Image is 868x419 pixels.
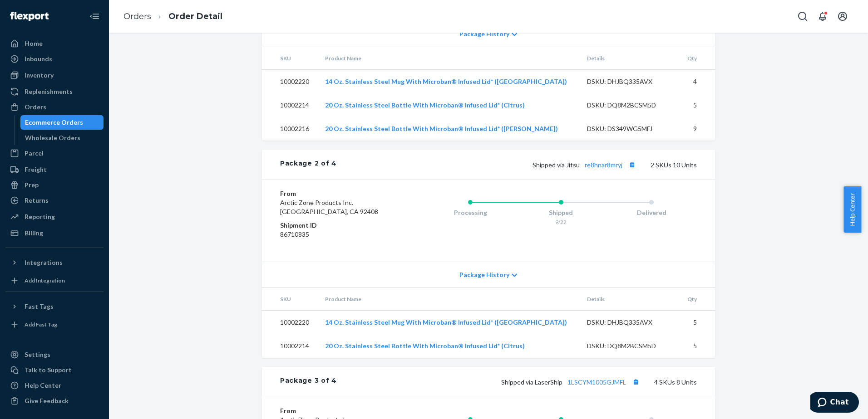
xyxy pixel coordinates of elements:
div: Give Feedback [25,396,69,405]
div: Settings [25,350,50,359]
dt: From [280,189,389,198]
a: Orders [5,100,104,114]
div: Parcel [25,149,44,158]
div: Inbounds [25,54,52,63]
div: 2 SKUs 10 Units [337,159,697,171]
div: DSKU: DQ8M2BCSM5D [587,341,672,351]
dt: From [280,406,389,415]
td: 10002214 [262,93,318,117]
button: Give Feedback [5,394,104,408]
div: 4 SKUs 8 Units [337,376,697,388]
td: 9 [679,117,715,141]
ol: breadcrumbs [116,3,230,30]
th: Product Name [318,47,580,70]
button: Close Navigation [85,7,104,25]
div: Help Center [25,381,61,390]
a: Billing [5,226,104,240]
div: Reporting [25,212,55,221]
div: Orders [25,102,46,112]
div: Shipped [516,208,607,217]
button: Help Center [843,186,861,233]
a: Returns [5,193,104,208]
a: 20 Oz. Stainless Steel Bottle With Microban® Infused Lid* (Citrus) [325,342,525,350]
span: Shipped via LaserShip [501,378,641,386]
button: Talk to Support [5,363,104,377]
th: Qty [679,47,715,70]
td: 10002220 [262,311,318,335]
a: 14 Oz. Stainless Steel Mug With Microban® Infused Lid* ([GEOGRAPHIC_DATA]) [325,318,567,326]
button: Fast Tags [5,299,104,314]
div: Add Integration [25,277,65,284]
a: Home [5,36,104,51]
a: 20 Oz. Stainless Steel Bottle With Microban® Infused Lid* ([PERSON_NAME]) [325,125,558,132]
a: Help Center [5,378,104,393]
div: DSKU: DHJBQ335AVX [587,318,672,327]
th: Details [580,47,680,70]
th: SKU [262,288,318,311]
div: Returns [25,196,49,205]
span: Arctic Zone Products Inc. [GEOGRAPHIC_DATA], CA 92408 [280,199,378,215]
a: Settings [5,347,104,362]
div: Talk to Support [25,365,72,375]
a: re8hnar8mryj [585,161,622,169]
a: Wholesale Orders [20,131,104,145]
button: Integrations [5,255,104,270]
a: Add Fast Tag [5,317,104,332]
div: Replenishments [25,87,73,96]
a: 1LSCYM1005GJMFL [567,378,626,386]
th: SKU [262,47,318,70]
button: Copy tracking number [630,376,641,388]
span: Package History [459,29,509,39]
button: Copy tracking number [626,159,638,171]
div: Inventory [25,71,54,80]
a: Inventory [5,68,104,83]
div: Delivered [606,208,697,217]
button: Open notifications [814,7,832,25]
dt: Shipment ID [280,221,389,230]
a: Order Detail [168,11,222,21]
a: Freight [5,162,104,177]
div: Fast Tags [25,302,54,311]
div: DSKU: DS349WG5MFJ [587,124,672,133]
div: Add Fast Tag [25,321,57,328]
a: 20 Oz. Stainless Steel Bottle With Microban® Infused Lid* (Citrus) [325,101,525,109]
div: Freight [25,165,47,174]
div: Prep [25,180,39,190]
a: Inbounds [5,52,104,66]
span: Shipped via Jitsu [533,161,638,169]
div: Billing [25,229,43,238]
button: Open Search Box [794,7,812,25]
div: Processing [425,208,516,217]
div: Home [25,39,43,48]
td: 5 [679,311,715,335]
td: 4 [679,70,715,94]
div: 9/22 [516,218,607,226]
div: Package 3 of 4 [280,376,337,388]
td: 10002220 [262,70,318,94]
dd: 86710835 [280,230,389,239]
td: 10002216 [262,117,318,141]
td: 10002214 [262,334,318,358]
span: Package History [459,270,509,279]
td: 5 [679,334,715,358]
div: DSKU: DHJBQ335AVX [587,77,672,86]
td: 5 [679,93,715,117]
a: Parcel [5,146,104,161]
a: Add Integration [5,273,104,288]
a: Ecommerce Orders [20,115,104,130]
a: Orders [123,11,151,21]
div: DSKU: DQ8M2BCSM5D [587,101,672,110]
th: Qty [679,288,715,311]
img: Flexport logo [10,12,49,21]
iframe: Opens a widget where you can chat to one of our agents [810,392,859,414]
th: Product Name [318,288,580,311]
div: Integrations [25,258,63,267]
a: 14 Oz. Stainless Steel Mug With Microban® Infused Lid* ([GEOGRAPHIC_DATA]) [325,78,567,85]
a: Prep [5,178,104,192]
a: Reporting [5,209,104,224]
button: Open account menu [833,7,852,25]
div: Wholesale Orders [25,133,80,142]
div: Package 2 of 4 [280,159,337,171]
